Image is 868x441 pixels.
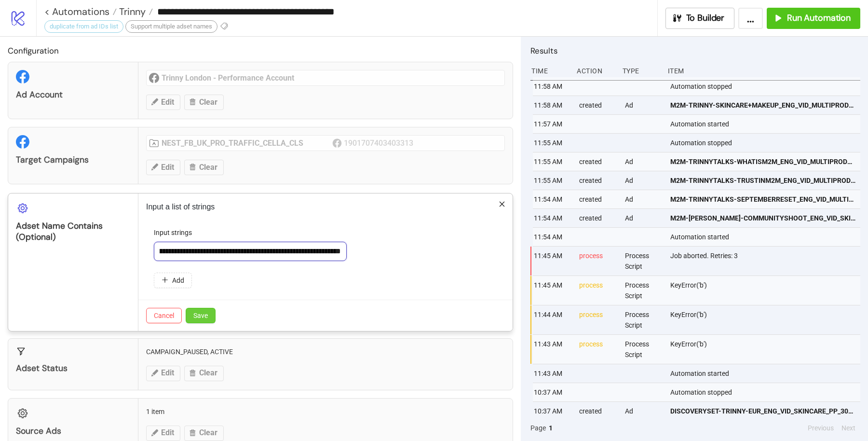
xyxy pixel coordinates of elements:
[16,220,130,243] div: Adset Name contains (optional)
[533,115,571,133] div: 11:57 AM
[530,44,860,57] h2: Results
[154,273,192,288] button: Add
[669,134,863,152] div: Automation stopped
[787,13,851,24] span: Run Automation
[624,209,663,227] div: Ad
[578,171,617,190] div: created
[624,402,663,420] div: Ad
[578,209,617,227] div: created
[669,305,863,334] div: KeyError('b')
[578,335,617,364] div: process
[533,247,571,276] div: 11:45 AM
[670,209,856,227] a: M2M-[PERSON_NAME]-COMMUNITYSHOOT_ENG_VID_SKINCARE_SP_04092025_CC_SC7_USP13_TL_
[669,335,863,364] div: KeyError('b')
[669,228,863,246] div: Automation started
[669,77,863,96] div: Automation stopped
[669,364,863,383] div: Automation started
[154,227,198,238] label: Input strings
[533,228,571,246] div: 11:54 AM
[670,213,856,223] span: M2M-[PERSON_NAME]-COMMUNITYSHOOT_ENG_VID_SKINCARE_SP_04092025_CC_SC7_USP13_TL_
[546,423,556,433] button: 1
[117,5,146,18] span: Trinny
[622,62,660,80] div: Type
[670,402,856,420] a: DISCOVERYSET-TRINNY-EUR_ENG_VID_SKINCARE_PP_30012025_CC_SC7_USP9_TL_
[624,276,663,305] div: Process Script
[670,152,856,171] a: M2M-TRINNYTALKS-WHATISM2M_ENG_VID_MULTIPRODUCT_SP_04092025_CC_SC7_USP9_TL_
[186,308,216,323] button: Save
[533,364,571,383] div: 11:43 AM
[172,276,184,284] span: Add
[669,276,863,305] div: KeyError('b')
[624,335,663,364] div: Process Script
[533,276,571,305] div: 11:45 AM
[624,96,663,114] div: Ad
[767,8,860,29] button: Run Automation
[533,171,571,190] div: 11:55 AM
[146,201,505,213] p: Input a list of strings
[669,383,863,401] div: Automation stopped
[624,247,663,276] div: Process Script
[533,77,571,96] div: 11:58 AM
[8,44,513,57] h2: Configuration
[154,312,174,319] span: Cancel
[578,402,617,420] div: created
[578,276,617,305] div: process
[533,305,571,334] div: 11:44 AM
[670,96,856,114] a: M2M-TRINNY-SKINCARE+MAKEUP_ENG_VID_MULTIPRODUCT_SP_15082025_CC_SC7_USP9_TL_
[499,201,505,207] span: close
[117,7,153,16] a: Trinny
[670,156,856,167] span: M2M-TRINNYTALKS-WHATISM2M_ENG_VID_MULTIPRODUCT_SP_04092025_CC_SC7_USP9_TL_
[578,190,617,208] div: created
[669,115,863,133] div: Automation started
[670,175,856,186] span: M2M-TRINNYTALKS-TRUSTINM2M_ENG_VID_MULTIPRODUCT_SP_04092025_CC_SC7_USP9_TL_
[533,190,571,208] div: 11:54 AM
[533,152,571,171] div: 11:55 AM
[670,100,856,110] span: M2M-TRINNY-SKINCARE+MAKEUP_ENG_VID_MULTIPRODUCT_SP_15082025_CC_SC7_USP9_TL_
[738,8,763,29] button: ...
[44,20,123,33] div: duplicate from ad IDs list
[670,190,856,208] a: M2M-TRINNYTALKS-SEPTEMBERRESET_ENG_VID_MULTIPRODUCT_SP_04092025_CC_SC7_USP9_TL_
[193,312,208,319] span: Save
[162,276,168,283] span: plus
[530,423,546,433] span: Page
[533,96,571,114] div: 11:58 AM
[624,190,663,208] div: Ad
[686,13,725,24] span: To Builder
[624,305,663,334] div: Process Script
[624,171,663,190] div: Ad
[533,209,571,227] div: 11:54 AM
[533,402,571,420] div: 10:37 AM
[667,62,860,80] div: Item
[533,335,571,364] div: 11:43 AM
[576,62,614,80] div: Action
[669,247,863,276] div: Job aborted. Retries: 3
[533,383,571,401] div: 10:37 AM
[578,152,617,171] div: created
[805,423,837,433] button: Previous
[146,308,182,323] button: Cancel
[578,96,617,114] div: created
[665,8,735,29] button: To Builder
[839,423,858,433] button: Next
[125,20,217,33] div: Support multiple adset names
[670,194,856,205] span: M2M-TRINNYTALKS-SEPTEMBERRESET_ENG_VID_MULTIPRODUCT_SP_04092025_CC_SC7_USP9_TL_
[533,134,571,152] div: 11:55 AM
[624,152,663,171] div: Ad
[578,247,617,276] div: process
[530,62,569,80] div: Time
[670,171,856,190] a: M2M-TRINNYTALKS-TRUSTINM2M_ENG_VID_MULTIPRODUCT_SP_04092025_CC_SC7_USP9_TL_
[44,7,117,16] a: < Automations
[578,305,617,334] div: process
[670,406,856,416] span: DISCOVERYSET-TRINNY-EUR_ENG_VID_SKINCARE_PP_30012025_CC_SC7_USP9_TL_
